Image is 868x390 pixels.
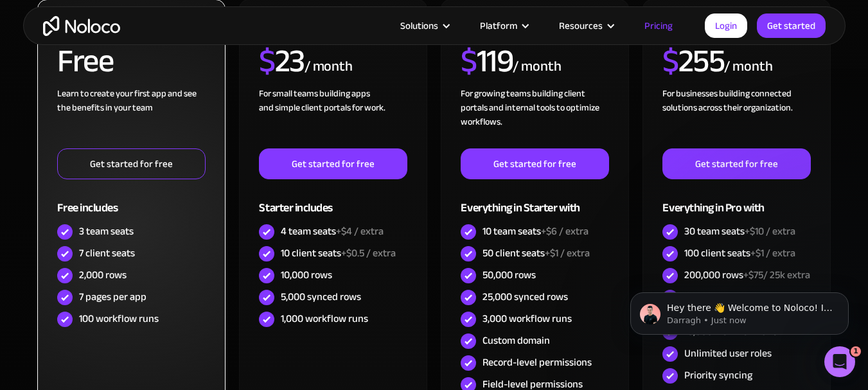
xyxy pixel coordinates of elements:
div: / month [724,57,772,77]
span: $ [259,31,275,91]
div: 10 client seats [281,246,396,260]
div: 2,000 rows [79,268,127,282]
span: $ [662,31,678,91]
div: Everything in Pro with [662,179,810,221]
span: +$4 / extra [336,222,384,241]
a: Login [705,13,747,38]
div: Solutions [400,17,438,34]
a: Get started for free [662,148,810,179]
iframe: Intercom live chat [824,346,855,377]
div: 50,000 rows [483,268,536,282]
div: 100 client seats [684,246,795,260]
div: Learn to create your first app and see the benefits in your team ‍ [57,87,205,148]
div: 25,000 synced rows [483,290,568,304]
span: +$6 / extra [541,222,589,241]
div: 10 team seats [483,224,589,238]
div: 100 workflow runs [79,312,159,326]
div: 5,000 synced rows [281,290,361,304]
div: Solutions [384,17,464,34]
a: Get started [757,13,826,38]
h2: 255 [662,45,724,77]
h2: 119 [461,45,513,77]
div: 3 team seats [79,224,134,238]
div: Starter includes [259,179,407,221]
div: 10,000 rows [281,268,332,282]
a: Get started for free [461,148,608,179]
div: For small teams building apps and simple client portals for work. ‍ [259,87,407,148]
a: Get started for free [57,148,205,179]
span: +$1 / extra [750,244,795,263]
div: 7 client seats [79,246,135,260]
div: 50 client seats [483,246,590,260]
h2: 23 [259,45,305,77]
div: Free includes [57,179,205,221]
div: Priority syncing [684,368,752,382]
div: / month [305,57,353,77]
span: +$10 / extra [745,222,795,241]
div: 7 pages per app [79,290,146,304]
div: 3,000 workflow runs [483,312,572,326]
div: Everything in Starter with [461,179,608,221]
span: 1 [851,346,861,357]
div: Record-level permissions [483,355,592,369]
div: / month [513,57,561,77]
div: Unlimited user roles [684,346,772,360]
h2: Free [57,45,113,77]
div: Platform [464,17,543,34]
iframe: Intercom notifications message [611,265,868,355]
a: Get started for free [259,148,407,179]
span: +$1 / extra [545,244,590,263]
div: 30 team seats [684,224,795,238]
div: 1,000 workflow runs [281,312,368,326]
div: Resources [543,17,628,34]
a: home [43,16,120,36]
div: 4 team seats [281,224,384,238]
div: Resources [559,17,603,34]
div: Custom domain [483,333,550,348]
a: Pricing [628,17,689,34]
div: For businesses building connected solutions across their organization. ‍ [662,87,810,148]
span: +$0.5 / extra [341,244,396,263]
div: For growing teams building client portals and internal tools to optimize workflows. [461,87,608,148]
span: $ [461,31,477,91]
div: Platform [480,17,517,34]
